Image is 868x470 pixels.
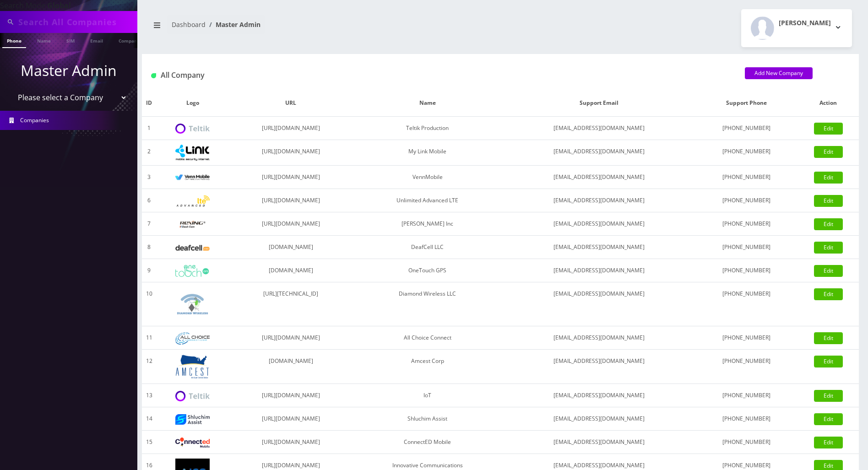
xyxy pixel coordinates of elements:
a: Edit [814,356,843,367]
td: 13 [142,384,156,407]
td: Teltik Production [353,117,502,140]
td: [EMAIL_ADDRESS][DOMAIN_NAME] [502,431,695,454]
th: Support Email [502,90,695,117]
td: [DOMAIN_NAME] [229,259,353,282]
td: [PHONE_NUMBER] [695,117,797,140]
td: 15 [142,431,156,454]
li: Master Admin [206,20,260,29]
td: VennMobile [353,166,502,189]
a: Edit [814,146,843,158]
td: [PERSON_NAME] Inc [353,212,502,236]
h2: [PERSON_NAME] [779,19,831,27]
td: 10 [142,282,156,326]
a: Edit [814,195,843,207]
img: Shluchim Assist [175,414,210,425]
a: Edit [814,218,843,230]
td: [EMAIL_ADDRESS][DOMAIN_NAME] [502,117,695,140]
td: IoT [353,384,502,407]
a: SIM [62,33,79,47]
img: Rexing Inc [175,220,210,229]
td: [EMAIL_ADDRESS][DOMAIN_NAME] [502,259,695,282]
img: IoT [175,391,210,401]
td: [EMAIL_ADDRESS][DOMAIN_NAME] [502,212,695,236]
td: 2 [142,140,156,166]
img: VennMobile [175,174,210,181]
td: [PHONE_NUMBER] [695,236,797,259]
td: [PHONE_NUMBER] [695,282,797,326]
img: Amcest Corp [175,354,210,379]
img: ConnectED Mobile [175,438,210,448]
td: DeafCell LLC [353,236,502,259]
th: ID [142,90,156,117]
img: OneTouch GPS [175,265,210,277]
a: Edit [814,265,843,277]
td: [DOMAIN_NAME] [229,236,353,259]
span: Companies [20,116,49,124]
td: [URL][DOMAIN_NAME] [229,212,353,236]
td: [PHONE_NUMBER] [695,259,797,282]
td: [URL][DOMAIN_NAME] [229,166,353,189]
td: My Link Mobile [353,140,502,166]
td: [PHONE_NUMBER] [695,384,797,407]
td: 11 [142,326,156,350]
td: 6 [142,189,156,212]
td: 3 [142,166,156,189]
td: [URL][DOMAIN_NAME] [229,326,353,350]
td: [URL][TECHNICAL_ID] [229,282,353,326]
th: Action [797,90,859,117]
input: Search All Companies [18,13,135,31]
td: [PHONE_NUMBER] [695,350,797,384]
td: [URL][DOMAIN_NAME] [229,117,353,140]
img: All Company [151,73,156,78]
strong: Global [47,0,71,11]
td: ConnectED Mobile [353,431,502,454]
td: 12 [142,350,156,384]
td: Diamond Wireless LLC [353,282,502,326]
td: [URL][DOMAIN_NAME] [229,140,353,166]
th: URL [229,90,353,117]
td: [PHONE_NUMBER] [695,326,797,350]
td: OneTouch GPS [353,259,502,282]
a: Edit [814,172,843,184]
td: [EMAIL_ADDRESS][DOMAIN_NAME] [502,140,695,166]
td: [PHONE_NUMBER] [695,140,797,166]
td: [PHONE_NUMBER] [695,189,797,212]
img: All Choice Connect [175,332,210,345]
td: 14 [142,407,156,431]
a: Add New Company [745,67,813,79]
a: Edit [814,332,843,344]
td: [EMAIL_ADDRESS][DOMAIN_NAME] [502,350,695,384]
td: [PHONE_NUMBER] [695,212,797,236]
th: Support Phone [695,90,797,117]
td: [EMAIL_ADDRESS][DOMAIN_NAME] [502,326,695,350]
a: Edit [814,413,843,425]
td: 7 [142,212,156,236]
a: Company [114,33,145,47]
td: [EMAIL_ADDRESS][DOMAIN_NAME] [502,166,695,189]
td: Amcest Corp [353,350,502,384]
td: [PHONE_NUMBER] [695,166,797,189]
td: Unlimited Advanced LTE [353,189,502,212]
td: 1 [142,117,156,140]
td: [URL][DOMAIN_NAME] [229,189,353,212]
td: 9 [142,259,156,282]
td: [URL][DOMAIN_NAME] [229,384,353,407]
a: Name [33,33,55,47]
a: Email [86,33,108,47]
th: Logo [156,90,229,117]
td: [URL][DOMAIN_NAME] [229,431,353,454]
a: Edit [814,242,843,254]
img: Unlimited Advanced LTE [175,195,210,207]
td: [DOMAIN_NAME] [229,350,353,384]
td: [PHONE_NUMBER] [695,407,797,431]
td: 8 [142,236,156,259]
img: My Link Mobile [175,145,210,161]
a: Edit [814,288,843,300]
img: Diamond Wireless LLC [175,287,210,321]
td: [URL][DOMAIN_NAME] [229,407,353,431]
nav: breadcrumb [149,15,494,41]
td: Shluchim Assist [353,407,502,431]
a: Dashboard [172,20,206,29]
img: DeafCell LLC [175,245,210,251]
td: [EMAIL_ADDRESS][DOMAIN_NAME] [502,407,695,431]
